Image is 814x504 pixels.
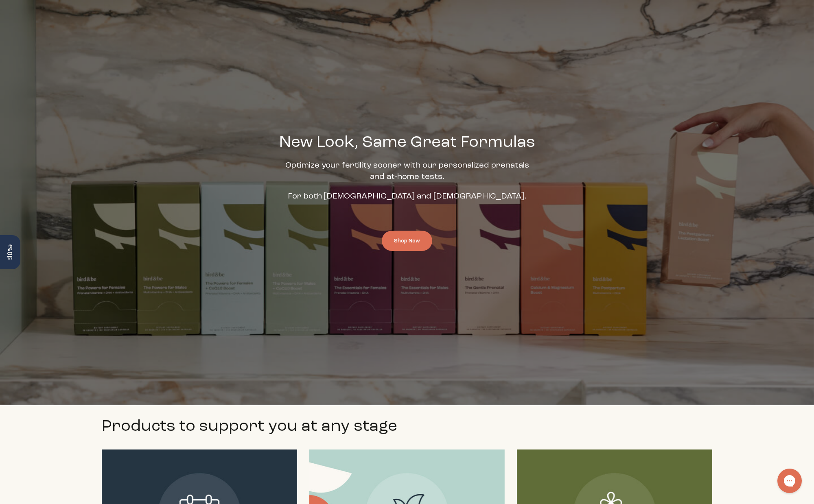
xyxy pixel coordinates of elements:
[773,466,806,496] iframe: Gorgias live chat messenger
[102,416,397,437] h2: Products to support you at any stage
[6,244,14,260] span: Save 10%
[279,160,535,183] p: Optimize your fertility sooner with our personalized prenatals and at-home tests.
[382,231,432,251] a: Shop Now
[279,191,535,202] p: For both [DEMOGRAPHIC_DATA] and [DEMOGRAPHIC_DATA].
[279,132,535,153] h2: New Look, Same Great Formulas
